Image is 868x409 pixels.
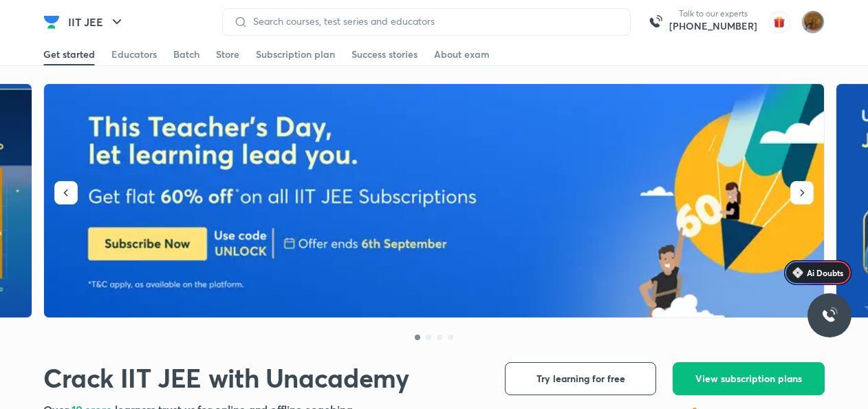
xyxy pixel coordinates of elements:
[351,43,417,65] a: Success stories
[256,48,335,61] div: Subscription plan
[669,8,757,19] p: Talk to our experts
[792,267,803,278] img: Icon
[43,43,95,65] a: Get started
[216,43,239,65] a: Store
[784,260,851,285] a: Ai Doubts
[216,48,239,61] div: Store
[807,267,843,278] span: Ai Doubts
[351,48,417,61] div: Success stories
[43,362,409,393] h1: Crack IIT JEE with Unacademy
[434,43,490,65] a: About exam
[248,16,619,27] input: Search courses, test series and educators
[256,43,335,65] a: Subscription plan
[673,362,825,395] button: View subscription plans
[669,19,757,33] a: [PHONE_NUMBER]
[111,43,157,65] a: Educators
[111,48,157,61] div: Educators
[536,372,625,386] span: Try learning for free
[768,11,790,33] img: avatar
[173,48,199,61] div: Batch
[434,48,490,61] div: About exam
[505,362,656,395] button: Try learning for free
[801,10,825,34] img: Vartika tiwary uttarpradesh
[60,8,133,36] button: IIT JEE
[43,14,60,30] img: Company Logo
[43,48,95,61] div: Get started
[821,307,838,324] img: ttu
[173,43,199,65] a: Batch
[642,8,669,36] img: call-us
[695,372,802,386] span: View subscription plans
